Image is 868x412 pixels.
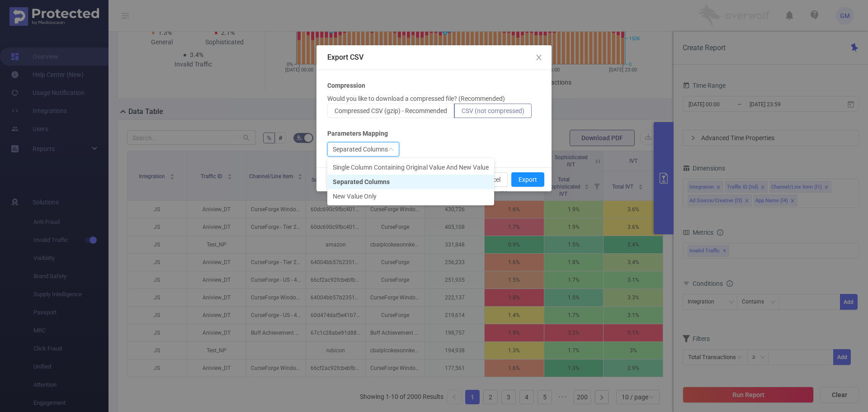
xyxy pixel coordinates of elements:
li: New Value Only [327,189,494,204]
span: CSV (not compressed) [462,107,524,114]
i: icon: close [535,54,542,61]
p: Would you like to download a compressed file? (Recommended) [327,94,505,104]
span: Compressed CSV (gzip) - Recommended [335,107,447,114]
b: Parameters Mapping [327,129,388,138]
i: icon: down [388,147,394,153]
div: Export CSV [327,52,541,62]
button: Export [511,172,544,187]
button: Close [526,45,552,71]
li: Separated Columns [327,175,494,189]
li: Single Column Containing Original Value And New Value [327,160,494,175]
div: Separated Columns [333,142,388,156]
b: Compression [327,81,365,90]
